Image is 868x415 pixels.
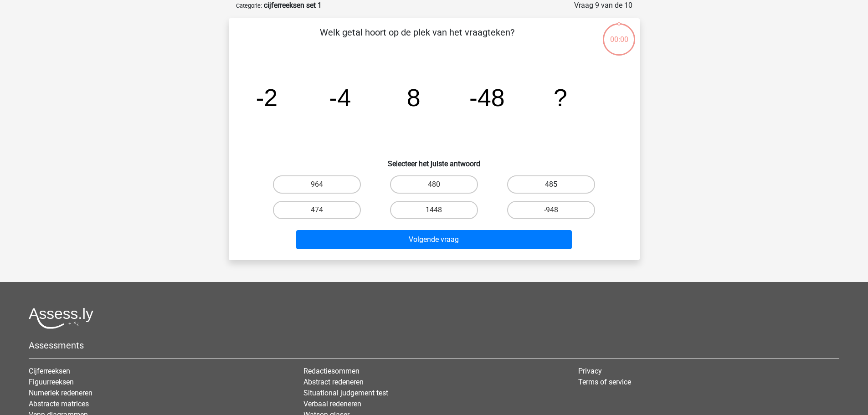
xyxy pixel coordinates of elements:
[602,22,636,45] div: 00:00
[29,340,839,351] h5: Assessments
[507,201,595,219] label: -948
[578,367,602,375] a: Privacy
[406,84,420,111] tspan: 8
[29,400,89,408] a: Abstracte matrices
[243,26,591,53] p: Welk getal hoort op de plek van het vraagteken?
[29,378,74,386] a: Figuurreeksen
[29,307,93,329] img: Assessly logo
[303,367,360,375] a: Redactiesommen
[469,84,505,111] tspan: -48
[29,389,92,397] a: Numeriek redeneren
[578,378,631,386] a: Terms of service
[303,378,364,386] a: Abstract redeneren
[329,84,351,111] tspan: -4
[390,201,478,219] label: 1448
[296,230,572,249] button: Volgende vraag
[273,201,361,219] label: 474
[303,400,361,408] a: Verbaal redeneren
[256,84,277,111] tspan: -2
[236,2,262,9] small: Categorie:
[273,175,361,194] label: 964
[507,175,595,194] label: 485
[390,175,478,194] label: 480
[29,367,70,375] a: Cijferreeksen
[264,1,322,10] strong: cijferreeksen set 1
[303,389,388,397] a: Situational judgement test
[554,84,567,111] tspan: ?
[243,152,625,168] h6: Selecteer het juiste antwoord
